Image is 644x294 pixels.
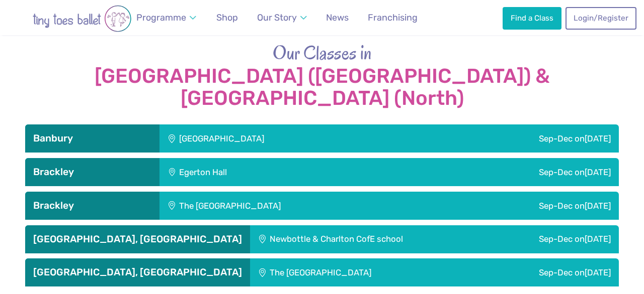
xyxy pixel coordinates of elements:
div: Newbottle & Charlton CofE school [250,225,489,253]
span: Shop [216,12,238,23]
div: The [GEOGRAPHIC_DATA] [250,258,469,286]
span: [DATE] [585,167,611,177]
div: Sep-Dec on [433,192,619,220]
span: [DATE] [585,267,611,277]
div: [GEOGRAPHIC_DATA] [159,124,417,153]
span: News [326,12,349,23]
a: Shop [212,7,243,29]
div: Sep-Dec on [489,225,619,253]
div: Sep-Dec on [469,258,619,286]
span: Franchising [368,12,418,23]
span: Our Story [257,12,297,23]
img: tiny toes ballet [12,5,152,32]
div: Sep-Dec on [417,124,619,153]
a: Our Story [253,7,312,29]
a: Login/Register [566,7,636,29]
h3: Brackley [33,166,151,178]
div: Sep-Dec on [371,158,619,186]
h3: [GEOGRAPHIC_DATA], [GEOGRAPHIC_DATA] [33,233,242,245]
h3: Brackley [33,200,151,212]
span: [DATE] [585,234,611,244]
a: Franchising [363,7,422,29]
h3: Banbury [33,132,151,144]
a: Find a Class [503,7,561,29]
div: The [GEOGRAPHIC_DATA] [159,192,433,220]
a: News [321,7,353,29]
strong: [GEOGRAPHIC_DATA] ([GEOGRAPHIC_DATA]) & [GEOGRAPHIC_DATA] (North) [25,65,619,109]
span: [DATE] [585,201,611,211]
div: Egerton Hall [159,158,371,186]
h3: [GEOGRAPHIC_DATA], [GEOGRAPHIC_DATA] [33,266,242,278]
span: [DATE] [585,133,611,143]
a: Programme [132,7,201,29]
span: Programme [136,12,186,23]
span: Our Classes in [273,40,372,66]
